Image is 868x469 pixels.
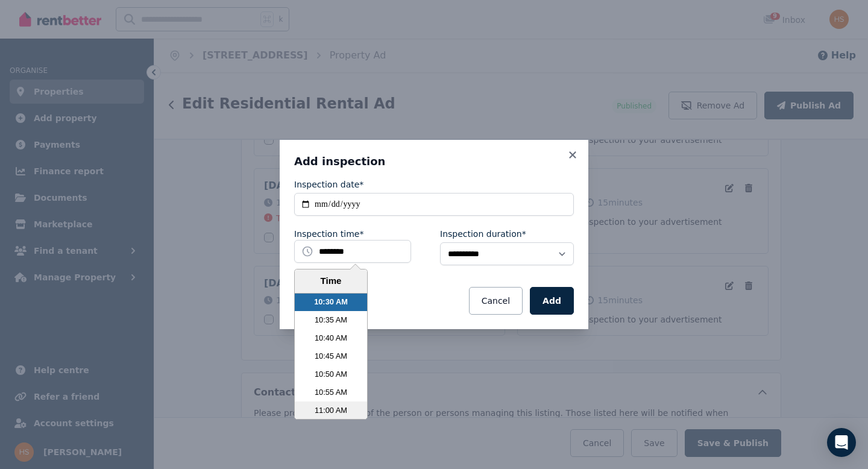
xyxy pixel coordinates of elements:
[469,287,523,315] button: Cancel
[295,383,367,401] li: 10:55 AM
[295,329,367,347] li: 10:40 AM
[295,365,367,383] li: 10:50 AM
[295,294,367,420] ul: Time
[295,347,367,365] li: 10:45 AM
[294,178,363,190] label: Inspection date*
[295,293,367,311] li: 10:30 AM
[827,428,856,457] div: Open Intercom Messenger
[294,154,574,169] h3: Add inspection
[295,401,367,420] li: 11:00 AM
[530,287,574,315] button: Add
[440,228,526,240] label: Inspection duration*
[294,228,363,240] label: Inspection time*
[298,274,364,288] div: Time
[295,311,367,329] li: 10:35 AM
